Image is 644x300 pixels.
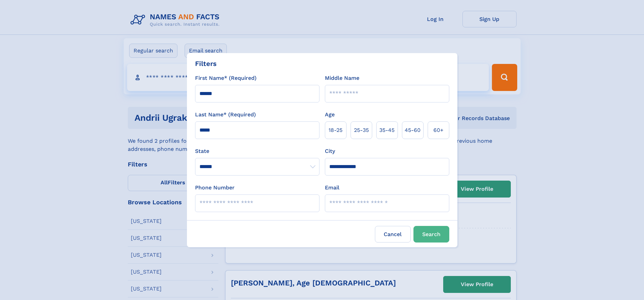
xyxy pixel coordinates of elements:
[354,126,369,134] span: 25‑35
[195,59,217,69] div: Filters
[405,126,421,134] span: 45‑60
[413,226,449,243] button: Search
[325,111,335,119] label: Age
[329,126,342,134] span: 18‑25
[195,184,235,192] label: Phone Number
[325,147,335,155] label: City
[433,126,444,134] span: 60+
[379,126,395,134] span: 35‑45
[375,226,411,243] label: Cancel
[325,74,359,82] label: Middle Name
[195,74,257,82] label: First Name* (Required)
[195,147,319,155] label: State
[325,184,339,192] label: Email
[195,111,256,119] label: Last Name* (Required)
